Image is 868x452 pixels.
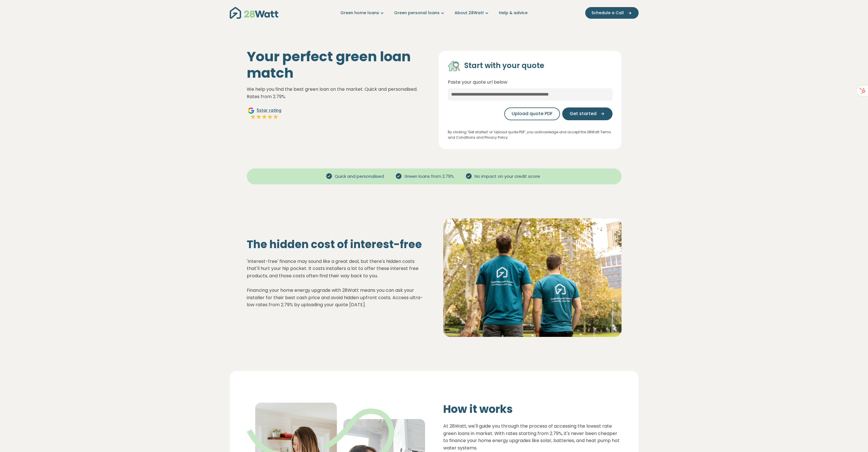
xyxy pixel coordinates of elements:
[562,107,612,120] button: Get started
[247,238,425,251] h2: The hidden cost of interest-free
[499,10,528,16] a: Help & advice
[585,7,639,19] button: Schedule a Call
[591,10,624,16] span: Schedule a Call
[512,110,553,117] span: Upload quote PDF
[504,107,560,120] button: Upload quote PDF
[230,6,639,20] nav: Main navigation
[443,403,622,416] h2: How it works
[247,48,430,81] h1: Your perfect green loan match
[273,114,279,120] img: Full star
[248,107,254,114] img: Google
[247,107,282,121] a: Google5star ratingFull starFull starFull starFull starFull star
[402,173,456,180] span: Green loans from 2.79%
[247,258,425,309] p: 'Interest-free' finance may sound like a great deal, but there's hidden costs that'll hurt your h...
[230,7,278,19] img: 28Watt
[250,114,256,120] img: Full star
[448,129,612,140] p: By clicking ‘Get started’ or ‘Upload quote PDF’, you acknowledge and accept the 28Watt Terms and ...
[394,10,445,16] a: Green personal loans
[448,79,612,86] p: Paste your quote url below
[840,425,868,452] iframe: Chat Widget
[455,10,490,16] a: About 28Watt
[267,114,273,120] img: Full star
[256,114,262,120] img: Full star
[464,61,544,71] h4: Start with your quote
[443,423,622,451] p: At 28Watt, we'll guide you through the process of accessing the lowest rate green loans in market...
[472,173,542,180] span: No impact on your credit score
[247,86,430,100] p: We help you find the best green loan on the market. Quick and personalised. Rates from 2.79%.
[340,10,385,16] a: Green home loans
[262,114,267,120] img: Full star
[257,107,281,113] span: 5 star rating
[570,110,597,117] span: Get started
[443,218,622,337] img: Solar panel installation on a residential roof
[332,173,386,180] span: Quick and personalised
